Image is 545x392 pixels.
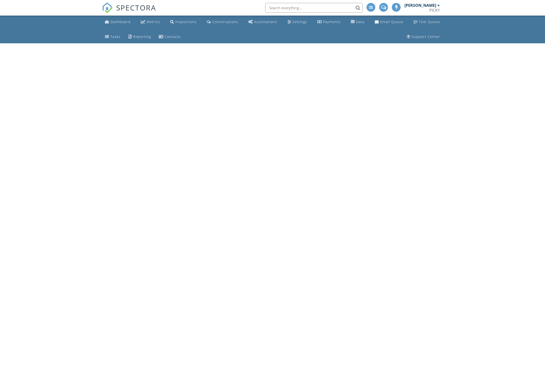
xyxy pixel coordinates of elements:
[404,3,436,8] div: [PERSON_NAME]
[405,32,442,41] a: Support Center
[373,18,405,27] a: Email Queue
[412,18,442,27] a: Text Queue
[110,19,131,24] div: Dashboard
[380,19,403,24] div: Email Queue
[292,19,307,24] div: Settings
[212,19,238,24] div: Conversations
[175,19,197,24] div: Inspections
[356,19,365,24] div: Data
[102,2,113,13] img: The Best Home Inspection Software - Spectora
[205,18,240,27] a: Conversations
[147,19,160,24] div: Metrics
[419,19,440,24] div: Text Queue
[116,2,156,13] span: SPECTORA
[103,18,132,27] a: Dashboard
[157,32,183,41] a: Contacts
[165,34,181,39] div: Contacts
[126,32,153,41] a: Reporting
[102,7,156,17] a: SPECTORA
[103,32,122,41] a: Tasks
[254,19,277,24] div: Automations
[265,3,363,13] input: Search everything...
[349,18,366,27] a: Data
[315,18,343,27] a: Payments
[139,18,162,27] a: Metrics
[246,18,279,27] a: Automations (Advanced)
[429,8,440,13] div: PICKY
[110,34,121,39] div: Tasks
[286,18,309,27] a: Settings
[168,18,198,27] a: Inspections
[323,19,341,24] div: Payments
[133,34,151,39] div: Reporting
[412,34,440,39] div: Support Center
